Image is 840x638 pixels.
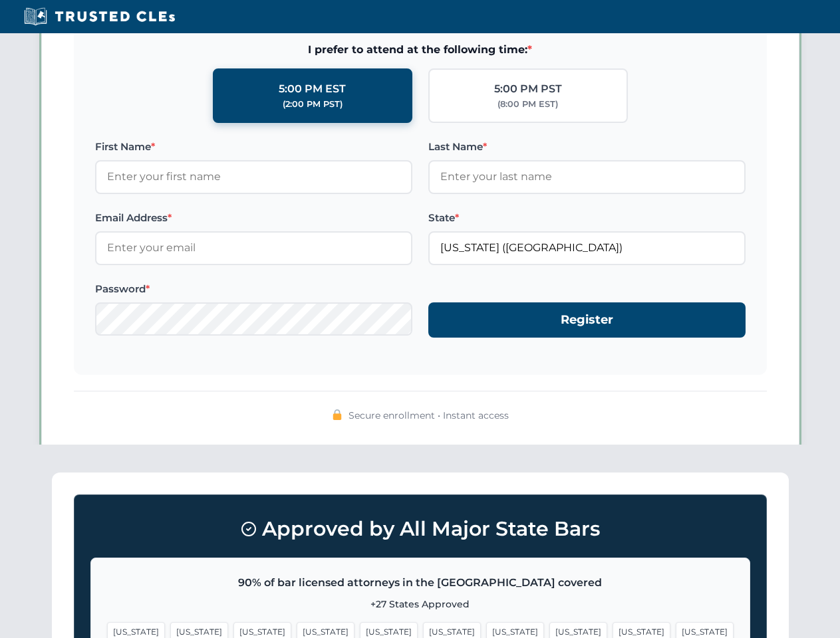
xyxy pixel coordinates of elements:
[95,41,746,58] span: I prefer to attend at the following time:
[95,210,412,226] label: Email Address
[428,231,746,265] input: Florida (FL)
[349,408,509,423] span: Secure enrollment • Instant access
[428,302,746,338] button: Register
[428,160,746,193] input: Enter your last name
[95,160,412,193] input: Enter your first name
[90,511,750,547] h3: Approved by All Major State Bars
[332,409,343,420] img: 🔒
[283,98,343,111] div: (2:00 PM PST)
[95,231,412,265] input: Enter your email
[428,139,746,155] label: Last Name
[20,7,179,27] img: Trusted CLEs
[107,574,734,591] p: 90% of bar licensed attorneys in the [GEOGRAPHIC_DATA] covered
[95,139,412,155] label: First Name
[428,210,746,226] label: State
[494,80,562,98] div: 5:00 PM PST
[497,98,558,111] div: (8:00 PM EST)
[107,597,734,611] p: +27 States Approved
[279,80,346,98] div: 5:00 PM EST
[95,281,412,297] label: Password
